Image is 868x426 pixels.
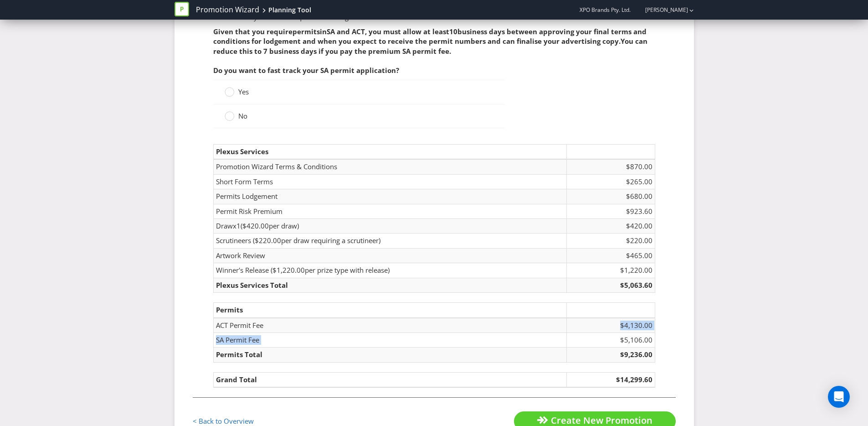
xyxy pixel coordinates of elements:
span: SA and ACT [327,27,365,36]
td: $1,220.00 [566,263,655,278]
td: SA Permit Fee [213,332,566,347]
div: Planning Tool [268,5,311,15]
span: 1 [236,221,241,230]
span: Winner's Release ( [216,265,272,275]
a: Promotion Wizard [196,5,259,15]
td: $5,063.60 [566,278,655,292]
td: $9,236.00 [566,348,655,362]
td: $265.00 [566,174,655,189]
span: You can reduce this to 7 business days if you pay the premium SA permit fee. [213,36,647,55]
td: Short Form Terms [213,174,566,189]
span: x [233,221,236,230]
span: per draw) [269,221,299,230]
td: Promotion Wizard Terms & Conditions [213,159,566,174]
td: Plexus Services Total [213,278,566,292]
span: per prize type with release) [305,265,390,275]
span: in [320,27,327,36]
span: Given that you require [213,27,293,36]
td: $14,299.60 [566,372,655,387]
span: Scrutineers ( [216,236,255,245]
div: Open Intercom Messenger [828,386,850,408]
span: XPO Brands Pty. Ltd. [580,6,631,14]
span: ( [241,221,242,230]
td: $220.00 [566,234,655,248]
td: $4,130.00 [566,318,655,333]
span: $420.00 [242,221,269,230]
td: $5,106.00 [566,332,655,347]
a: [PERSON_NAME] [636,6,688,14]
span: $1,220.00 [272,265,305,275]
span: Draw [216,221,233,230]
span: , you must allow at least [365,27,449,36]
td: Grand Total [213,372,566,387]
span: permits [293,27,320,36]
td: Artwork Review [213,248,566,263]
span: business days between approving your final terms and conditions for lodgement and when you expect... [213,27,647,46]
td: $465.00 [566,248,655,263]
td: Permits Lodgement [213,189,566,204]
span: 10 [449,27,457,36]
td: $923.60 [566,204,655,218]
a: < Back to Overview [193,416,254,426]
td: Permits [213,303,566,318]
span: Yes [238,87,249,96]
span: Do you want to fast track your SA permit application? [213,66,399,75]
td: Permit Risk Premium [213,204,566,218]
span: per draw requiring a scrutineer) [281,236,380,245]
span: No [238,111,247,120]
span: $220.00 [255,236,281,245]
td: $680.00 [566,189,655,204]
td: ACT Permit Fee [213,318,566,333]
td: $420.00 [566,219,655,234]
td: $870.00 [566,159,655,174]
td: Plexus Services [213,144,566,159]
td: Permits Total [213,348,566,362]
